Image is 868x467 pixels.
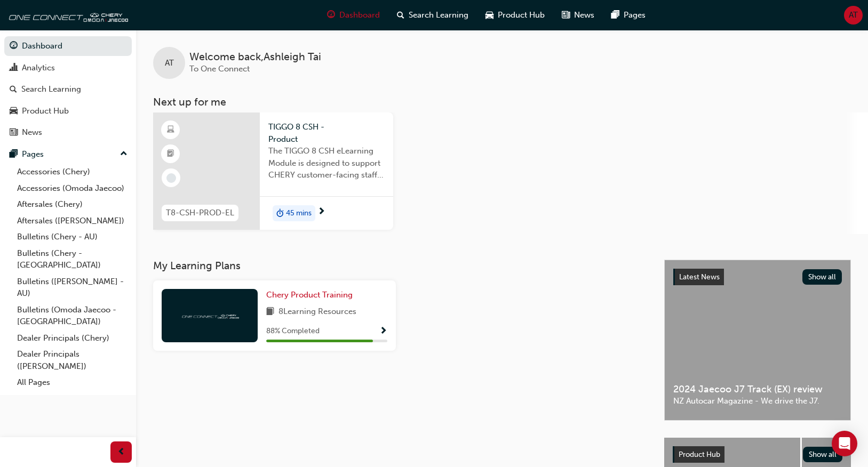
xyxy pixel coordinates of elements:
a: guage-iconDashboard [318,4,388,26]
a: Dashboard [4,36,132,56]
span: 8 Learning Resources [278,305,356,319]
a: Bulletins (Chery - [GEOGRAPHIC_DATA]) [13,245,132,273]
span: Chery Product Training [266,290,353,300]
span: duration-icon [276,206,284,220]
img: oneconnect [180,310,239,320]
span: guage-icon [10,42,18,51]
h3: My Learning Plans [153,260,647,272]
button: Show all [802,269,842,285]
span: guage-icon [327,9,335,22]
img: oneconnect [5,4,128,26]
a: Aftersales (Chery) [13,196,132,213]
a: Dealer Principals ([PERSON_NAME]) [13,346,132,374]
button: Show Progress [379,325,387,338]
div: Pages [22,148,44,160]
span: AT [165,57,174,69]
span: search-icon [397,9,404,22]
button: DashboardAnalyticsSearch LearningProduct HubNews [4,34,132,144]
span: Pages [624,9,646,21]
span: Show Progress [379,327,387,336]
div: Open Intercom Messenger [832,431,857,456]
span: 88 % Completed [266,325,320,337]
span: The TIGGO 8 CSH eLearning Module is designed to support CHERY customer-facing staff with the prod... [268,145,385,181]
a: News [4,123,132,142]
span: 2024 Jaecoo J7 Track (EX) review [673,383,842,396]
span: NZ Autocar Magazine - We drive the J7. [673,395,842,407]
span: Latest News [679,272,720,281]
span: AT [849,9,858,21]
span: To One Connect [189,64,250,74]
a: Dealer Principals (Chery) [13,330,132,347]
a: Chery Product Training [266,289,357,301]
span: news-icon [562,9,570,22]
div: Analytics [22,62,55,74]
span: pages-icon [611,9,619,22]
span: learningResourceType_ELEARNING-icon [167,123,174,137]
a: T8-CSH-PROD-ELTIGGO 8 CSH - ProductThe TIGGO 8 CSH eLearning Module is designed to support CHERY ... [153,112,393,230]
span: Dashboard [339,9,380,21]
a: Analytics [4,58,132,78]
span: up-icon [120,147,128,161]
span: prev-icon [117,446,125,459]
span: chart-icon [10,63,18,73]
a: All Pages [13,374,132,391]
a: pages-iconPages [603,4,654,26]
span: Product Hub [679,450,720,459]
button: Pages [4,144,132,164]
span: news-icon [10,128,18,138]
a: Search Learning [4,79,132,99]
h3: Next up for me [136,96,868,108]
a: Product Hub [4,101,132,121]
span: Search Learning [409,9,468,21]
span: Product Hub [498,9,545,21]
a: Aftersales ([PERSON_NAME]) [13,213,132,229]
a: Bulletins ([PERSON_NAME] - AU) [13,273,132,302]
span: pages-icon [10,150,18,159]
span: booktick-icon [167,147,174,161]
span: learningRecordVerb_NONE-icon [166,173,176,183]
a: Bulletins (Chery - AU) [13,229,132,245]
a: Accessories (Omoda Jaecoo) [13,180,132,197]
span: 45 mins [286,207,312,220]
span: Welcome back , Ashleigh Tai [189,51,321,63]
a: Product HubShow all [673,446,842,463]
a: Accessories (Chery) [13,164,132,180]
span: search-icon [10,85,17,94]
a: news-iconNews [553,4,603,26]
span: next-icon [317,207,325,217]
span: News [574,9,594,21]
div: News [22,126,42,139]
span: car-icon [485,9,493,22]
a: search-iconSearch Learning [388,4,477,26]
a: Latest NewsShow all2024 Jaecoo J7 Track (EX) reviewNZ Autocar Magazine - We drive the J7. [664,260,851,421]
span: T8-CSH-PROD-EL [166,207,234,219]
button: Show all [803,447,843,462]
a: Bulletins (Omoda Jaecoo - [GEOGRAPHIC_DATA]) [13,302,132,330]
a: car-iconProduct Hub [477,4,553,26]
a: Latest NewsShow all [673,269,842,286]
div: Product Hub [22,105,69,117]
span: book-icon [266,305,274,319]
button: AT [844,6,863,25]
div: Search Learning [21,83,81,95]
span: car-icon [10,107,18,116]
span: TIGGO 8 CSH - Product [268,121,385,145]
